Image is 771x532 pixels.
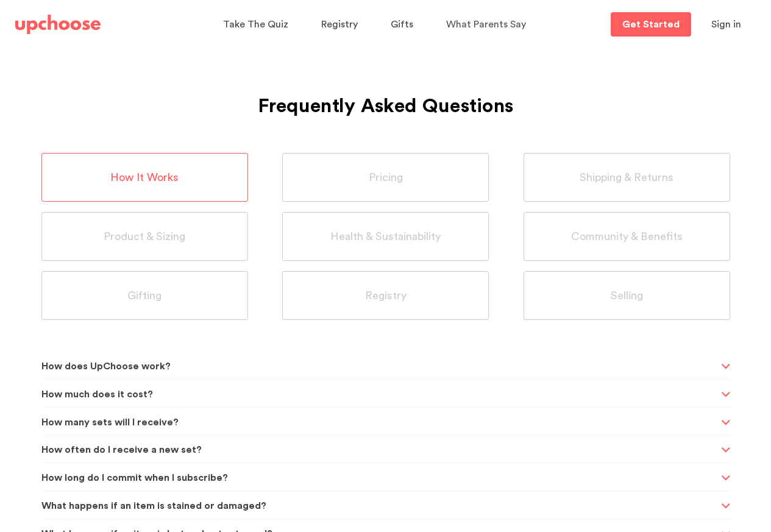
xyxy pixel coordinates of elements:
[15,15,101,34] img: UpChoose
[369,171,403,185] span: Pricing
[446,13,530,37] a: What Parents Say
[391,13,417,37] a: Gifts
[446,20,526,29] span: What Parents Say
[223,13,292,37] a: Take The Quiz
[611,12,691,37] a: Get Started
[622,20,680,29] p: Get Started
[321,13,361,37] a: Registry
[365,289,407,303] span: Registry
[104,230,185,244] span: Product & Sizing
[711,20,741,29] span: Sign in
[41,380,718,410] span: How much does it cost?
[41,435,718,465] span: How often do I receive a new set?
[41,352,718,381] span: How does UpChoose work?
[580,171,673,185] span: Shipping & Returns
[41,408,718,438] span: How many sets will I receive?
[41,491,718,521] span: What happens if an item is stained or damaged?
[571,230,683,244] span: Community & Benefits
[330,230,441,244] span: Health & Sustainability
[223,20,288,29] span: Take The Quiz
[611,289,643,303] span: Selling
[127,289,162,303] span: Gifting
[15,12,101,37] a: UpChoose
[110,171,179,185] span: How It Works
[41,463,718,493] span: How long do I commit when I subscribe?
[391,20,413,29] span: Gifts
[41,65,730,122] h1: Frequently Asked Questions
[696,12,756,37] button: Sign in
[321,20,358,29] span: Registry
